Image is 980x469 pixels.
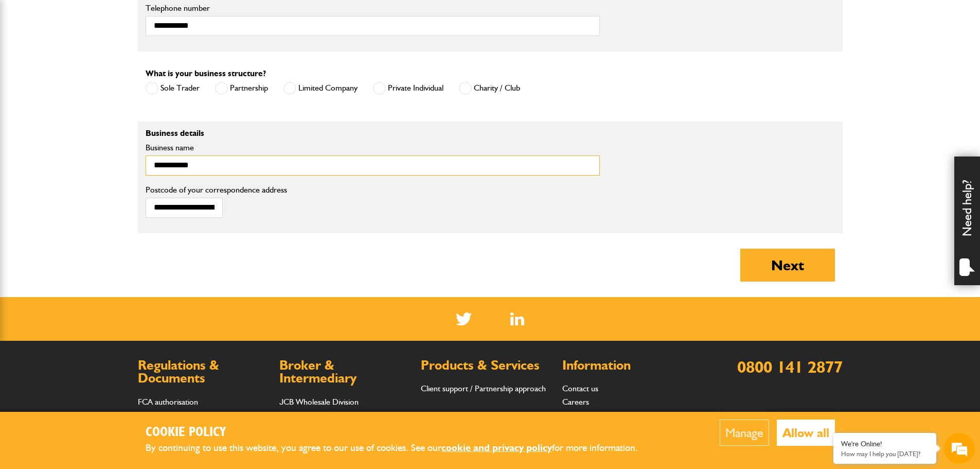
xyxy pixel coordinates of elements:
[562,397,589,407] a: Careers
[13,126,188,148] input: Enter your email address
[954,157,980,285] div: Need help?
[146,129,600,137] p: Business details
[13,186,188,308] textarea: Type your message and hit 'Enter'
[146,144,600,152] label: Business name
[441,442,552,454] a: cookie and privacy policy
[720,420,769,446] button: Manage
[146,82,200,95] label: Sole Trader
[740,249,835,282] button: Next
[146,186,302,194] label: Postcode of your correspondence address
[562,384,598,393] a: Contact us
[138,359,269,385] h2: Regulations & Documents
[215,82,268,95] label: Partnership
[841,440,929,448] div: We're Online!
[146,425,655,441] h2: Cookie Policy
[169,5,193,30] div: Minimize live chat window
[562,410,589,420] a: Sitemap
[140,317,187,331] em: Start Chat
[146,4,600,12] label: Telephone number
[841,450,929,458] p: How may I help you today?
[456,312,472,325] img: Twitter
[279,397,359,407] a: JCB Wholesale Division
[279,410,369,420] a: Brokers Terms of Business
[737,357,843,377] a: 0800 141 2877
[777,420,835,446] button: Allow all
[13,156,188,179] input: Enter your phone number
[54,58,173,71] div: Chat with us now
[279,359,411,385] h2: Broker & Intermediary
[510,312,524,325] a: LinkedIn
[283,82,358,95] label: Limited Company
[459,82,520,95] label: Charity / Club
[373,82,443,95] label: Private Individual
[421,359,552,372] h2: Products & Services
[13,95,188,118] input: Enter your last name
[138,410,175,420] a: Complaints
[138,397,198,407] a: FCA authorisation
[146,70,266,78] label: What is your business structure?
[562,359,693,372] h2: Information
[510,312,524,325] img: Linked In
[146,440,655,456] p: By continuing to use this website, you agree to our use of cookies. See our for more information.
[421,384,546,393] a: Client support / Partnership approach
[17,57,43,72] img: d_20077148190_company_1631870298795_20077148190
